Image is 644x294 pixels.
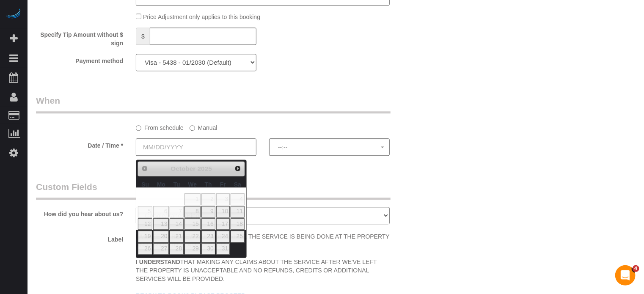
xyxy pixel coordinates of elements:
[198,165,212,172] span: 2025
[138,243,152,255] a: 26
[136,121,184,132] label: From schedule
[231,193,245,205] span: 4
[201,231,215,242] a: 23
[188,181,197,188] span: Wednesday
[615,265,636,286] iframe: Intercom live chat
[220,181,226,188] span: Friday
[269,138,390,156] button: --:--
[190,121,217,132] label: Manual
[184,218,201,230] a: 15
[143,14,260,20] span: Price Adjustment only applies to this booking
[36,94,391,113] legend: When
[136,27,150,45] span: $
[184,231,201,242] a: 22
[153,243,169,255] a: 27
[184,243,201,255] a: 29
[153,206,169,217] span: 6
[170,243,183,255] a: 28
[170,206,183,217] span: 7
[136,258,180,265] strong: I UNDERSTAND
[278,144,381,151] span: --:--
[30,138,129,150] label: Date / Time *
[201,243,215,255] a: 30
[30,207,129,218] label: How did you hear about us?
[170,231,183,242] a: 21
[201,193,215,205] span: 2
[141,181,149,188] span: Sunday
[201,218,215,230] a: 16
[173,181,180,188] span: Tuesday
[201,206,215,217] a: 9
[633,265,639,272] span: 4
[216,243,230,255] a: 31
[138,231,152,242] a: 19
[205,181,212,188] span: Thursday
[30,232,129,244] label: Label
[184,206,201,217] a: 8
[231,206,245,217] a: 11
[153,218,169,230] a: 13
[216,206,230,217] a: 10
[139,162,151,174] a: Prev
[36,181,391,200] legend: Custom Fields
[216,193,230,205] span: 3
[153,231,169,242] a: 20
[232,162,244,174] a: Next
[216,218,230,230] a: 17
[141,165,148,172] span: Prev
[190,125,195,131] input: Manual
[136,138,256,156] input: MM/DD/YYYY
[234,181,241,188] span: Saturday
[231,231,245,242] a: 25
[5,8,22,20] img: Automaid Logo
[171,165,195,172] span: October
[138,218,152,230] a: 12
[216,231,230,242] a: 24
[231,218,245,230] a: 18
[138,206,152,217] span: 5
[170,218,183,230] a: 14
[234,165,241,172] span: Next
[30,27,129,47] label: Specify Tip Amount without $ sign
[157,181,165,188] span: Monday
[30,54,129,65] label: Payment method
[136,125,141,131] input: From schedule
[184,193,201,205] span: 1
